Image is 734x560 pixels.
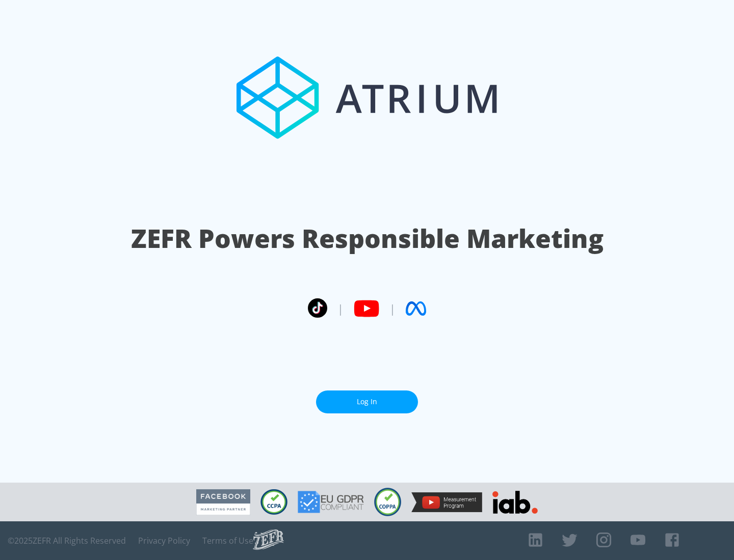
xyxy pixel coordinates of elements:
img: Facebook Marketing Partner [196,489,250,515]
img: YouTube Measurement Program [411,492,482,512]
img: IAB [492,491,538,514]
a: Log In [316,390,418,413]
img: GDPR Compliant [298,491,364,513]
span: | [337,301,344,316]
span: © 2025 ZEFR All Rights Reserved [8,536,126,546]
span: | [389,301,396,316]
img: COPPA Compliant [374,488,401,516]
a: Privacy Policy [138,536,190,546]
h1: ZEFR Powers Responsible Marketing [131,221,604,256]
a: Terms of Use [202,536,253,546]
img: CCPA Compliant [260,489,287,515]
